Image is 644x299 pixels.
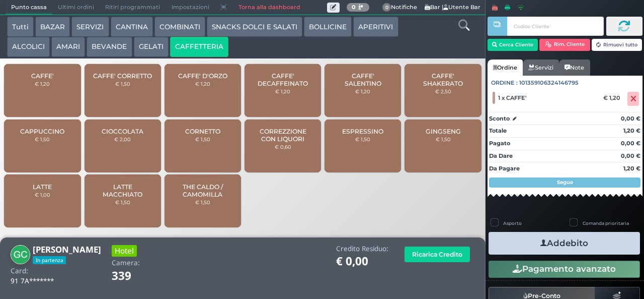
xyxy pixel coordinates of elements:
h1: 339 [112,270,159,282]
small: € 1,20 [195,81,210,87]
span: ESPRESSINO [342,128,383,135]
span: 0 [382,3,391,12]
button: APERITIVI [353,17,398,37]
strong: Da Dare [489,152,513,159]
b: [PERSON_NAME] [33,244,101,255]
a: Ordine [488,59,523,76]
h4: Credito Residuo: [336,245,388,253]
label: Comanda prioritaria [583,220,629,226]
input: Codice Cliente [507,17,603,36]
strong: Segue [557,179,573,186]
button: Cerca Cliente [488,39,538,51]
b: 0 [352,4,356,11]
span: Ultimi ordini [52,1,100,15]
small: € 1,50 [195,199,210,205]
button: BAZAR [35,17,70,37]
small: € 1,50 [355,136,370,142]
button: COMBINATI [154,17,205,37]
span: Punto cassa [6,1,52,15]
button: BOLLICINE [304,17,352,37]
button: GELATI [134,37,169,57]
small: € 1,00 [35,192,50,198]
label: Asporto [503,220,522,226]
span: 1 x CAFFE' [498,94,526,101]
small: € 2,00 [114,136,131,142]
button: CAFFETTERIA [170,37,228,57]
span: GINGSENG [426,128,461,135]
span: CAFFE' DECAFFEINATO [253,72,313,87]
small: € 1,50 [195,136,210,142]
button: SERVIZI [71,17,109,37]
a: Servizi [523,59,559,76]
a: Note [559,59,590,76]
strong: 0,00 € [621,115,640,122]
button: Rim. Cliente [539,39,590,51]
h3: Hotel [112,245,137,257]
small: € 2,50 [435,88,451,94]
span: CAFFE' SALENTINO [333,72,393,87]
button: Addebito [489,232,640,255]
small: € 1,50 [115,81,130,87]
span: Ordine : [491,79,518,87]
span: Impostazioni [166,1,215,15]
div: € 1,20 [602,94,625,101]
span: CAFFE' D'ORZO [178,72,227,80]
img: GIOVANNI CARICATO [11,245,30,265]
button: SNACKS DOLCI E SALATI [207,17,302,37]
strong: Pagato [489,140,510,147]
button: CANTINA [111,17,153,37]
small: € 1,50 [35,136,50,142]
span: CORNETTO [185,128,220,135]
span: LATTE [33,183,52,191]
span: Ritiri programmati [100,1,166,15]
small: € 1,50 [436,136,451,142]
strong: 0,00 € [621,140,640,147]
small: € 1,20 [35,81,50,87]
small: € 1,20 [275,88,290,94]
span: CIOCCOLATA [102,128,143,135]
button: BEVANDE [87,37,132,57]
span: THE CALDO / CAMOMILLA [173,183,233,198]
strong: 1,20 € [623,127,640,134]
span: CAFFE' [31,72,54,80]
button: Tutti [7,17,34,37]
small: € 1,50 [115,199,130,205]
strong: 1,20 € [623,165,640,172]
strong: Sconto [489,114,510,123]
small: € 1,20 [355,88,370,94]
button: Ricarica Credito [405,247,470,262]
small: € 0,60 [275,144,291,150]
button: ALCOLICI [7,37,50,57]
span: 101359106324146795 [519,79,579,87]
strong: Da Pagare [489,165,520,172]
span: CAFFE' CORRETTO [93,72,152,80]
span: CAPPUCCINO [20,128,64,135]
span: In partenza [33,256,66,264]
button: AMARI [51,37,85,57]
h4: Camera: [112,259,140,267]
span: LATTE MACCHIATO [93,183,152,198]
h4: Card: [11,267,28,275]
a: Torna alla dashboard [232,1,305,15]
button: Pagamento avanzato [489,261,640,278]
button: Rimuovi tutto [592,39,642,51]
strong: Totale [489,127,507,134]
strong: 0,00 € [621,152,640,159]
span: CAFFE' SHAKERATO [413,72,473,87]
h1: € 0,00 [336,255,388,268]
span: CORREZZIONE CON LIQUORI [253,128,313,143]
